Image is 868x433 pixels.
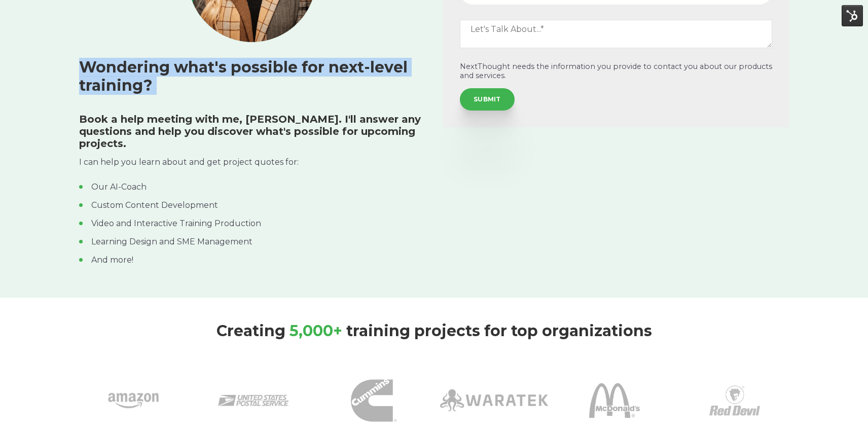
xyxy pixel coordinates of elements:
p: I can help you learn about and get project quotes for: [79,156,425,169]
img: amazon-1 [108,375,159,426]
li: Learning Design and SME Management [79,236,425,248]
li: Our AI-Coach [79,181,425,193]
p: NextThought needs the information you provide to contact you about our products and services. [460,62,772,80]
li: Video and Interactive Training Production [79,218,425,230]
h3: Wondering what's possible for next-level training? [79,58,425,95]
input: SUBMIT [460,88,515,111]
img: Red Devil [709,375,760,426]
img: Cummins [351,378,396,423]
h5: Book a help meeting with me, [PERSON_NAME]. I'll answer any questions and help you discover what'... [79,113,425,150]
h3: Creating training projects for top organizations [79,322,789,340]
span: ,000+ [299,321,342,340]
li: Custom Content Development [79,199,425,211]
img: McDonalds 1 [589,375,640,426]
img: HubSpot Tools Menu Toggle [842,5,863,26]
span: 5 [290,321,299,340]
li: And more! [79,254,425,266]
